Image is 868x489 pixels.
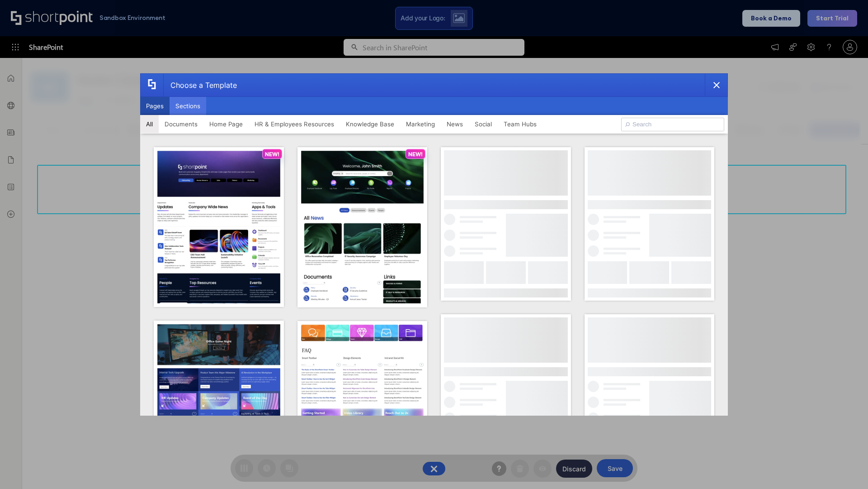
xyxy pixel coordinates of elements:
button: Social [469,115,498,133]
p: NEW! [408,151,423,158]
input: Search [621,118,724,131]
iframe: Chat Widget [823,446,868,489]
button: News [441,115,469,133]
button: Knowledge Base [340,115,400,133]
button: All [140,115,159,133]
button: HR & Employees Resources [249,115,340,133]
button: Sections [170,97,206,115]
div: Choose a Template [163,74,237,96]
p: NEW! [265,151,279,158]
div: template selector [140,73,728,416]
button: Documents [159,115,203,133]
button: Home Page [203,115,249,133]
button: Pages [140,97,170,115]
button: Team Hubs [498,115,542,133]
button: Marketing [400,115,441,133]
